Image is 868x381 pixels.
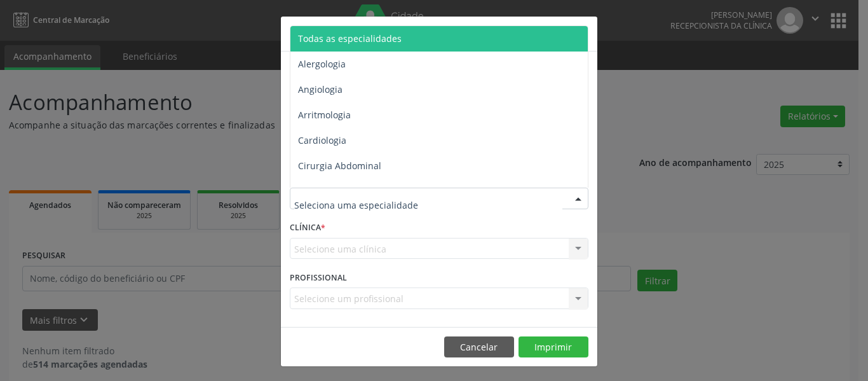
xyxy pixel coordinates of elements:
[298,58,346,70] span: Alergologia
[298,160,381,172] span: Cirurgia Abdominal
[290,268,347,287] label: PROFISSIONAL
[290,218,325,238] label: CLÍNICA
[298,32,402,45] span: Todas as especialidades
[519,336,588,358] button: Imprimir
[444,336,514,358] button: Cancelar
[572,17,597,48] button: Close
[298,83,342,95] span: Angiologia
[294,192,562,218] input: Seleciona uma especialidade
[298,185,376,197] span: Cirurgia Bariatrica
[298,134,346,146] span: Cardiologia
[290,25,435,42] h5: Relatório de agendamentos
[298,109,351,121] span: Arritmologia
